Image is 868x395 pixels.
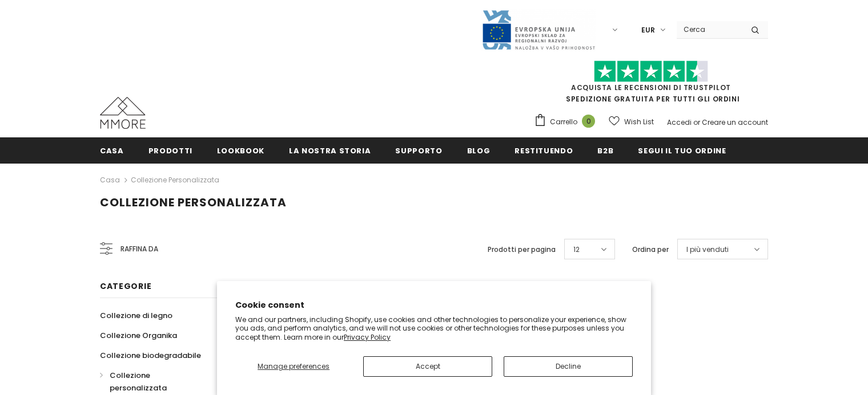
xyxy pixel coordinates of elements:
span: Lookbook [217,145,264,156]
span: Raffina da [120,243,158,255]
a: Privacy Policy [344,332,391,342]
span: Restituendo [515,145,573,156]
a: Collezione biodegradabile [100,345,201,365]
a: supporto [395,137,442,163]
label: Prodotti per pagina [488,244,556,255]
h2: Cookie consent [235,299,633,311]
a: Lookbook [217,137,264,163]
a: Accedi [667,117,692,127]
span: or [693,117,700,127]
a: Carrello 0 [534,113,601,131]
button: Accept [363,356,492,377]
a: Restituendo [515,137,573,163]
a: Collezione di legno [100,306,172,325]
span: 0 [582,115,595,128]
span: Carrello [550,116,577,128]
span: Collezione personalizzata [110,370,167,393]
a: Creare un account [702,117,768,127]
p: We and our partners, including Shopify, use cookies and other technologies to personalize your ex... [235,315,633,342]
span: Collezione di legno [100,310,172,321]
a: Collezione personalizzata [131,175,219,185]
a: Acquista le recensioni di TrustPilot [571,83,731,92]
a: Segui il tuo ordine [638,137,726,163]
a: Prodotti [148,137,192,163]
img: Javni Razpis [481,9,596,51]
a: Casa [100,173,120,187]
button: Manage preferences [235,356,352,377]
a: Javni Razpis [481,25,596,34]
img: Casi MMORE [100,97,146,129]
a: Blog [467,137,491,163]
span: I più venduti [686,244,729,255]
span: 12 [573,244,580,255]
span: Collezione personalizzata [100,194,287,210]
span: SPEDIZIONE GRATUITA PER TUTTI GLI ORDINI [534,66,768,104]
a: B2B [597,137,613,163]
span: Manage preferences [258,361,329,371]
label: Ordina per [632,244,669,255]
a: Collezione Organika [100,325,177,345]
span: EUR [641,25,655,36]
a: Wish List [609,112,654,132]
a: Casa [100,137,124,163]
span: Prodotti [148,145,192,156]
span: Categorie [100,280,151,292]
img: Fidati di Pilot Stars [594,60,708,83]
span: B2B [597,145,613,156]
a: La nostra storia [289,137,371,163]
span: Casa [100,145,124,156]
span: Collezione biodegradabile [100,350,201,361]
span: Segui il tuo ordine [638,145,726,156]
input: Search Site [677,21,742,38]
span: La nostra storia [289,145,371,156]
span: supporto [395,145,442,156]
button: Decline [504,356,633,377]
span: Blog [467,145,491,156]
span: Wish List [624,116,654,128]
span: Collezione Organika [100,330,177,341]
